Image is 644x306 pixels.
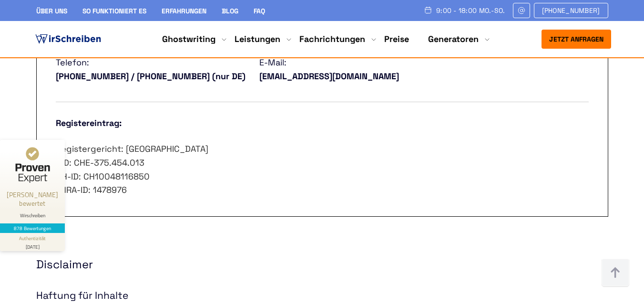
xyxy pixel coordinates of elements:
a: [PHONE_NUMBER] [534,3,608,18]
a: Über uns [36,7,67,15]
a: So funktioniert es [82,7,146,15]
img: button top [601,259,630,287]
a: Preise [384,33,409,44]
button: Jetzt anfragen [542,30,611,49]
a: Generatoren [428,33,479,45]
span: 9:00 - 18:00 Mo.-So. [436,7,505,14]
a: Erfahrungen [162,7,206,15]
div: Registereintrag: [56,116,589,130]
h2: Disclaimer [36,259,608,270]
span: [PHONE_NUMBER] [542,7,600,14]
img: Schedule [424,6,432,14]
p: Registergericht: [GEOGRAPHIC_DATA] UID: CHE-375.454.013 CH-ID: CH10048116850 EHRA-ID: 1478976 [56,142,589,197]
a: Fachrichtungen [299,33,365,45]
h3: Haftung für Inhalte [36,290,608,300]
span: [EMAIL_ADDRESS][DOMAIN_NAME] [259,70,399,84]
a: Ghostwriting [162,33,215,45]
img: Email [517,7,526,14]
div: [DATE] [4,242,61,249]
a: FAQ [254,7,265,15]
a: E-Mail:[EMAIL_ADDRESS][DOMAIN_NAME] [259,56,399,84]
a: Leistungen [235,33,280,45]
a: Blog [222,7,238,15]
div: Authentizität [19,235,46,242]
div: Wirschreiben [4,212,61,219]
a: Telefon:[PHONE_NUMBER] / [PHONE_NUMBER] (nur DE) [56,56,245,84]
img: logo ghostwriter-österreich [33,32,103,46]
span: [PHONE_NUMBER] / [PHONE_NUMBER] (nur DE) [56,70,245,84]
